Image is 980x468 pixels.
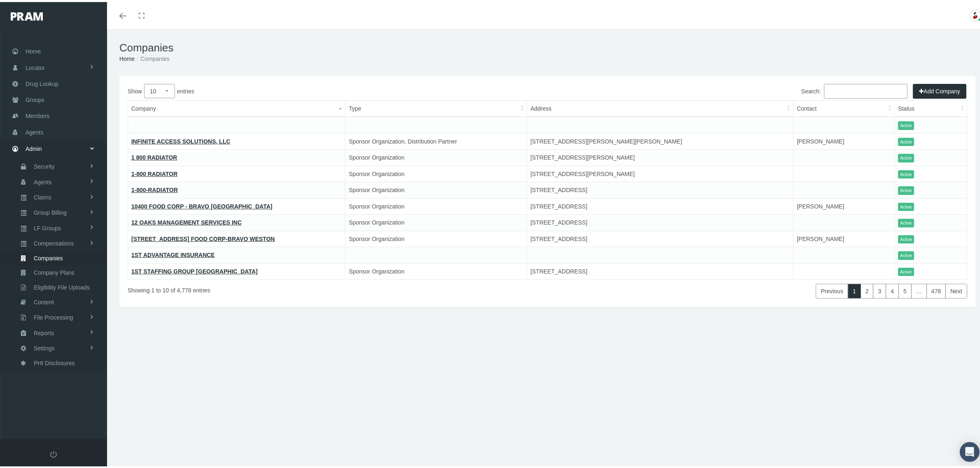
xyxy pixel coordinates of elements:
[34,339,55,353] span: Settings
[345,131,527,148] td: Sponsor Organization, Distribution Partner
[527,180,793,197] td: [STREET_ADDRESS]
[345,99,527,115] th: Type: activate to sort column ascending
[128,99,345,115] th: Company: activate to sort column descending
[131,250,215,256] a: 1ST ADVANTAGE INSURANCE
[913,82,966,97] button: Add Company
[527,261,793,278] td: [STREET_ADDRESS]
[345,213,527,229] td: Sponsor Organization
[794,131,895,148] td: [PERSON_NAME]
[119,39,975,52] h1: Companies
[131,185,178,191] a: 1-800-RADIATOR
[26,123,44,138] span: Agents
[26,139,42,155] span: Admin
[11,10,43,19] img: PRAM_20_x_78.png
[135,52,170,61] li: Companies
[898,168,914,177] span: Active
[898,217,914,225] span: Active
[131,266,258,273] a: 1ST STAFFING GROUP [GEOGRAPHIC_DATA]
[960,440,980,460] div: Open Intercom Messenger
[527,229,793,245] td: [STREET_ADDRESS]
[898,233,914,242] span: Active
[128,82,547,96] label: Show entries
[34,158,55,171] span: Security
[34,204,67,218] span: Group Billing
[945,282,967,297] a: Next
[26,42,41,57] span: Home
[898,119,914,128] span: Active
[26,90,44,106] span: Groups
[34,308,73,322] span: File Processing
[527,196,793,213] td: [STREET_ADDRESS]
[345,196,527,213] td: Sponsor Organization
[345,148,527,164] td: Sponsor Organization
[527,164,793,180] td: [STREET_ADDRESS][PERSON_NAME]
[895,99,967,115] th: Status: activate to sort column ascending
[131,217,242,224] a: 12 OAKS MANAGEMENT SERVICES INC
[34,278,90,292] span: Eligibility File Uploads
[926,282,946,297] a: 478
[898,136,914,144] span: Active
[345,229,527,245] td: Sponsor Organization
[873,282,886,297] a: 3
[131,152,177,159] a: 1 800 RADIATOR
[144,82,175,96] select: Showentries
[527,213,793,229] td: [STREET_ADDRESS]
[34,354,75,368] span: PHI Disclosures
[345,164,527,180] td: Sponsor Organization
[886,282,899,297] a: 4
[34,188,51,202] span: Claims
[34,249,63,263] span: Companies
[34,219,61,233] span: LF Groups
[119,53,135,60] a: Home
[816,282,848,297] a: Previous
[861,282,874,297] a: 2
[527,148,793,164] td: [STREET_ADDRESS][PERSON_NAME]
[527,99,793,115] th: Address: activate to sort column ascending
[911,282,927,297] a: …
[26,58,45,74] span: Locator
[345,180,527,197] td: Sponsor Organization
[345,261,527,278] td: Sponsor Organization
[898,152,914,160] span: Active
[34,234,74,248] span: Compensations
[131,169,177,175] a: 1-800 RADIATOR
[34,293,54,307] span: Content
[898,184,914,193] span: Active
[34,324,54,338] span: Reports
[131,234,275,240] a: [STREET_ADDRESS] FOOD CORP-BRAVO WESTON
[26,106,49,122] span: Members
[898,249,914,258] span: Active
[848,282,861,297] a: 1
[794,99,895,115] th: Contact: activate to sort column ascending
[899,282,912,297] a: 5
[898,266,914,274] span: Active
[34,173,52,187] span: Agents
[824,82,908,97] input: Search:
[131,136,230,143] a: INFINITE ACCESS SOLUTIONS, LLC
[898,201,914,209] span: Active
[794,229,895,245] td: [PERSON_NAME]
[527,131,793,148] td: [STREET_ADDRESS][PERSON_NAME][PERSON_NAME]
[801,82,908,97] label: Search:
[26,74,58,90] span: Drug Lookup
[131,201,272,208] a: 10400 FOOD CORP - BRAVO [GEOGRAPHIC_DATA]
[34,264,74,278] span: Company Plans
[794,196,895,213] td: [PERSON_NAME]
